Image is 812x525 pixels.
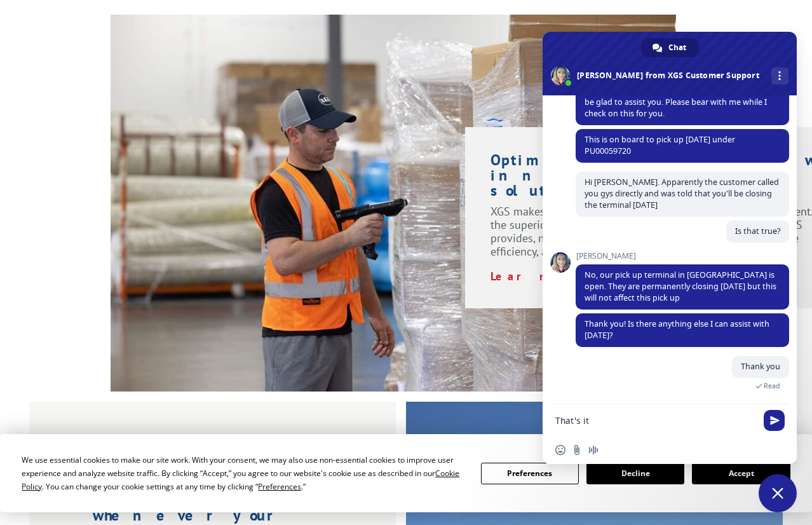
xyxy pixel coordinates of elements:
[668,38,686,57] span: Chat
[576,252,789,261] span: [PERSON_NAME]
[481,463,579,484] button: Preferences
[22,453,465,493] div: We use essential cookies to make our site work. With your consent, we may also use non-essential ...
[585,177,779,210] span: Hi [PERSON_NAME]. Apparently the customer called you gys directly and was told that you'll be clo...
[759,474,797,512] a: Close chat
[585,134,735,156] span: This is on board to pick up [DATE] under PU00059720
[764,381,780,390] span: Read
[735,226,780,236] span: Is that true?
[741,361,780,372] span: Thank you
[111,15,676,392] img: XGS-Photos232
[585,318,769,341] span: Thank you! Is there anything else I can assist with [DATE]?
[588,445,599,455] span: Audio message
[764,410,785,431] span: Send
[555,445,565,455] span: Insert an emoji
[586,463,684,484] button: Decline
[572,445,582,455] span: Send a file
[585,85,773,119] span: Good morning, my name is [PERSON_NAME]. I will be glad to assist you. Please bear with me while I...
[555,404,759,436] textarea: Compose your message...
[258,481,301,492] span: Preferences
[641,38,699,57] a: Chat
[585,269,776,303] span: No, our pick up terminal in [GEOGRAPHIC_DATA] is open. They are permanently closing [DATE] but th...
[692,463,790,484] button: Accept
[491,269,649,283] a: Learn More >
